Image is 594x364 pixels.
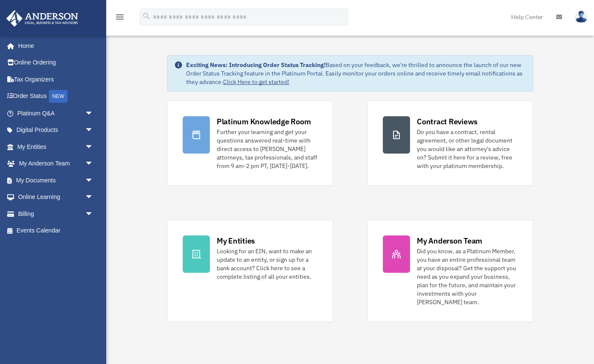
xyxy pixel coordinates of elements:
[85,155,102,173] span: arrow_drop_down
[223,78,289,86] a: Click Here to get started!
[217,128,317,170] div: Further your learning and get your questions answered real-time with direct access to [PERSON_NAM...
[115,15,125,22] a: menu
[186,61,526,86] div: Based on your feedback, we're thrilled to announce the launch of our new Order Status Tracking fe...
[367,101,533,186] a: Contract Reviews Do you have a contract, rental agreement, or other legal document you would like...
[4,10,81,27] img: Anderson Advisors Platinum Portal
[142,11,151,21] i: search
[6,71,106,88] a: Tax Organizers
[6,105,106,122] a: Platinum Q&Aarrow_drop_down
[85,105,102,122] span: arrow_drop_down
[417,247,518,306] div: Did you know, as a Platinum Member, you have an entire professional team at your disposal? Get th...
[6,54,106,71] a: Online Ordering
[6,122,106,139] a: Digital Productsarrow_drop_down
[85,189,102,206] span: arrow_drop_down
[6,172,106,189] a: My Documentsarrow_drop_down
[85,172,102,189] span: arrow_drop_down
[186,61,325,69] strong: Exciting News: Introducing Order Status Tracking!
[115,12,125,22] i: menu
[217,116,311,127] div: Platinum Knowledge Room
[49,90,68,103] div: NEW
[6,88,106,105] a: Order StatusNEW
[217,235,255,246] div: My Entities
[6,138,106,155] a: My Entitiesarrow_drop_down
[6,155,106,172] a: My Anderson Teamarrow_drop_down
[367,220,533,322] a: My Anderson Team Did you know, as a Platinum Member, you have an entire professional team at your...
[217,247,317,281] div: Looking for an EIN, want to make an update to an entity, or sign up for a bank account? Click her...
[6,205,106,222] a: Billingarrow_drop_down
[417,116,478,127] div: Contract Reviews
[417,128,518,170] div: Do you have a contract, rental agreement, or other legal document you would like an attorney's ad...
[85,138,102,156] span: arrow_drop_down
[417,235,482,246] div: My Anderson Team
[6,222,106,239] a: Events Calendar
[6,37,102,54] a: Home
[575,11,588,23] img: User Pic
[167,101,333,186] a: Platinum Knowledge Room Further your learning and get your questions answered real-time with dire...
[167,220,333,322] a: My Entities Looking for an EIN, want to make an update to an entity, or sign up for a bank accoun...
[6,189,106,206] a: Online Learningarrow_drop_down
[85,205,102,223] span: arrow_drop_down
[85,122,102,139] span: arrow_drop_down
